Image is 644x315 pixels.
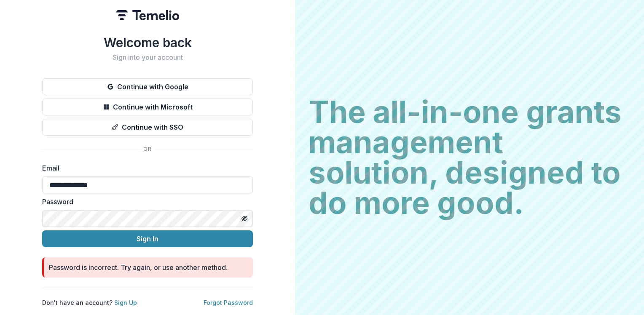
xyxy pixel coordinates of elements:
[42,230,253,247] button: Sign In
[49,262,228,272] div: Password is incorrect. Try again, or use another method.
[42,298,137,307] p: Don't have an account?
[42,53,253,61] h2: Sign into your account
[42,35,253,50] h1: Welcome back
[116,10,179,20] img: Temelio
[42,197,248,207] label: Password
[42,99,253,115] button: Continue with Microsoft
[204,299,253,306] a: Forgot Password
[42,119,253,136] button: Continue with SSO
[114,299,137,306] a: Sign Up
[42,163,248,173] label: Email
[42,78,253,95] button: Continue with Google
[238,212,251,225] button: Toggle password visibility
